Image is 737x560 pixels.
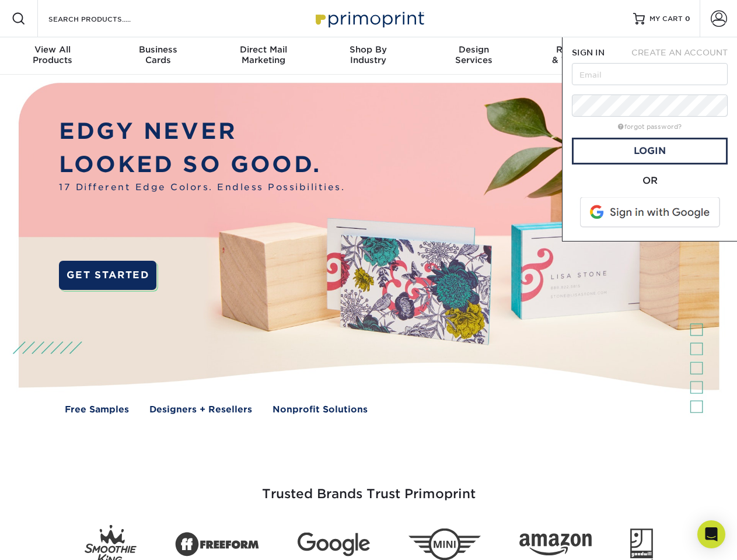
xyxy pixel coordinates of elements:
span: CREATE AN ACCOUNT [631,48,728,57]
span: Design [421,44,526,55]
span: 0 [685,15,690,23]
a: forgot password? [618,123,682,131]
span: Shop By [316,44,421,55]
a: GET STARTED [59,261,156,290]
a: Resources& Templates [526,37,631,75]
img: Primoprint [310,6,427,31]
div: Open Intercom Messenger [697,520,725,548]
p: LOOKED SO GOOD. [59,148,345,181]
div: OR [572,174,728,188]
div: Services [421,44,526,65]
img: Google [298,533,370,556]
span: Business [105,44,210,55]
p: EDGY NEVER [59,115,345,148]
img: Goodwill [630,528,653,560]
div: & Templates [526,44,631,65]
a: DesignServices [421,37,526,75]
h3: Trusted Brands Trust Primoprint [27,459,710,516]
input: SEARCH PRODUCTS..... [47,12,161,26]
a: Direct MailMarketing [211,37,316,75]
span: Resources [526,44,631,55]
span: MY CART [649,14,683,24]
span: SIGN IN [572,48,605,57]
a: BusinessCards [105,37,210,75]
input: Email [572,63,728,85]
div: Cards [105,44,210,65]
span: Direct Mail [211,44,316,55]
a: Shop ByIndustry [316,37,421,75]
a: Nonprofit Solutions [273,403,368,416]
img: Amazon [519,534,592,556]
a: Designers + Resellers [149,403,252,416]
div: Industry [316,44,421,65]
a: Login [572,138,728,164]
div: Marketing [211,44,316,65]
a: Free Samples [65,403,129,416]
span: 17 Different Edge Colors. Endless Possibilities. [59,181,345,194]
